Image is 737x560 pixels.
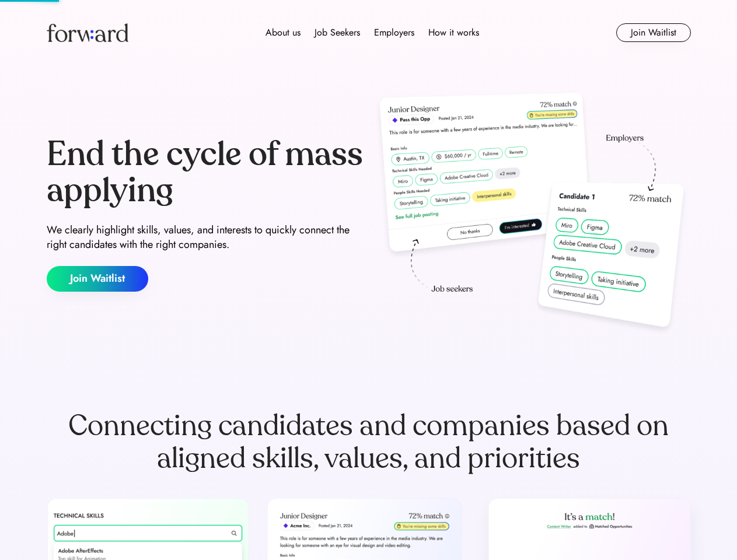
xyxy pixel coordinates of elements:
button: Join Waitlist [616,23,691,42]
img: hero-image.png [373,89,691,339]
div: How it works [428,26,479,40]
div: End the cycle of mass applying [47,136,364,208]
div: About us [266,26,301,40]
div: Employers [374,26,414,40]
div: Job Seekers [315,26,360,40]
button: Join Waitlist [47,266,148,292]
div: Connecting candidates and companies based on aligned skills, values, and priorities [47,409,691,475]
img: Forward logo [47,23,128,42]
div: We clearly highlight skills, values, and interests to quickly connect the right candidates with t... [47,223,364,252]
